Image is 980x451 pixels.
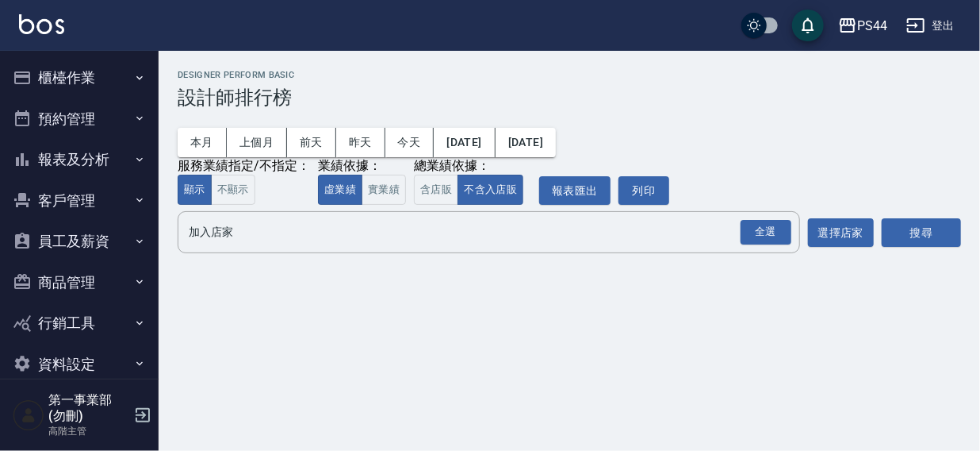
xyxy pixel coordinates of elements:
button: 登出 [900,11,961,40]
input: 店家名稱 [185,218,769,246]
button: 員工及薪資 [6,221,152,262]
button: 客戶管理 [6,180,152,222]
button: 昨天 [336,128,385,157]
button: 本月 [178,128,227,157]
button: 資料設定 [6,344,152,385]
h2: Designer Perform Basic [178,70,961,80]
button: 行銷工具 [6,303,152,344]
button: 列印 [618,176,669,206]
button: save [792,10,824,41]
button: 商品管理 [6,262,152,303]
div: 總業績依據： [414,158,531,175]
button: 不顯示 [211,175,255,206]
button: [DATE] [496,128,556,157]
button: 實業績 [362,175,406,206]
img: Logo [19,14,64,34]
div: PS44 [857,16,887,36]
div: 全選 [741,220,791,245]
button: 搜尋 [882,218,961,248]
h5: 第一事業部 (勿刪) [48,392,129,424]
img: Person [13,399,44,431]
p: 高階主管 [48,424,129,438]
button: PS44 [832,10,894,42]
button: 顯示 [178,175,212,206]
button: 櫃檯作業 [6,57,152,98]
div: 業績依據： [318,158,406,175]
button: 不含入店販 [457,175,523,206]
button: 前天 [287,128,336,157]
button: [DATE] [434,128,495,157]
button: 上個月 [227,128,287,157]
button: 預約管理 [6,98,152,140]
button: 報表匯出 [539,176,611,206]
button: 報表及分析 [6,139,152,180]
button: 虛業績 [318,175,362,206]
h3: 設計師排行榜 [178,87,961,109]
button: 含店販 [414,175,458,206]
button: Open [737,217,794,248]
button: 今天 [385,128,434,157]
button: 選擇店家 [808,218,874,248]
div: 服務業績指定/不指定： [178,158,310,175]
